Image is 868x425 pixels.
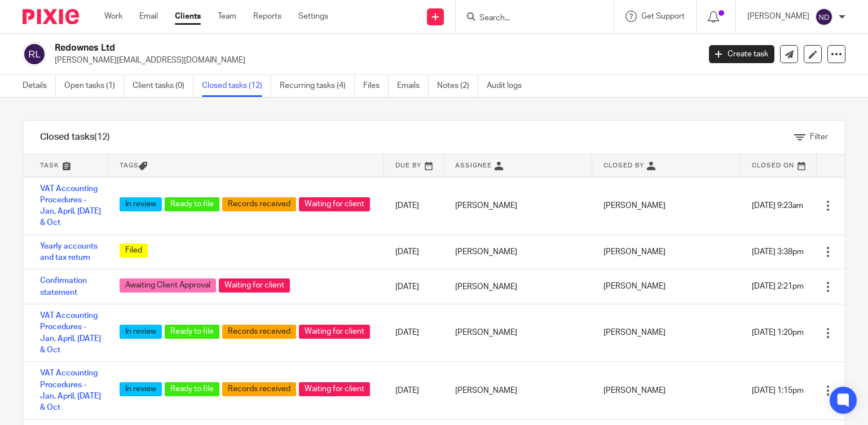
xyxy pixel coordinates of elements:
[603,248,666,256] span: [PERSON_NAME]
[603,202,666,210] span: [PERSON_NAME]
[444,362,592,419] td: [PERSON_NAME]
[23,42,46,66] img: svg%3E
[55,55,692,66] p: [PERSON_NAME][EMAIL_ADDRESS][DOMAIN_NAME]
[222,197,296,211] span: Records received
[139,11,158,22] a: Email
[444,304,592,362] td: [PERSON_NAME]
[603,283,666,291] span: [PERSON_NAME]
[222,382,296,396] span: Records received
[40,131,110,143] h1: Closed tasks
[40,242,98,262] a: Yearly accounts and tax return
[253,11,281,22] a: Reports
[444,234,592,269] td: [PERSON_NAME]
[815,8,833,26] img: svg%3E
[752,248,804,256] span: [DATE] 3:38pm
[603,329,666,337] span: [PERSON_NAME]
[23,9,79,24] img: Pixie
[752,329,804,337] span: [DATE] 1:20pm
[218,11,236,22] a: Team
[444,269,592,304] td: [PERSON_NAME]
[384,269,444,304] td: [DATE]
[363,75,389,97] a: Files
[40,185,101,227] a: VAT Accounting Procedures - Jan, April, [DATE] & Oct
[120,382,162,396] span: In review
[202,75,271,97] a: Closed tasks (12)
[104,11,122,22] a: Work
[40,277,87,296] a: Confirmation statement
[299,197,370,211] span: Waiting for client
[165,325,219,339] span: Ready to file
[165,382,219,396] span: Ready to file
[133,75,193,97] a: Client tasks (0)
[384,362,444,419] td: [DATE]
[444,177,592,234] td: [PERSON_NAME]
[165,197,219,211] span: Ready to file
[752,283,804,291] span: [DATE] 2:21pm
[40,312,101,354] a: VAT Accounting Procedures - Jan, April, [DATE] & Oct
[299,382,370,396] span: Waiting for client
[94,132,110,141] span: (12)
[709,45,774,63] a: Create task
[280,75,355,97] a: Recurring tasks (4)
[219,278,290,293] span: Waiting for client
[747,11,809,22] p: [PERSON_NAME]
[40,369,101,411] a: VAT Accounting Procedures - Jan, April, [DATE] & Oct
[108,154,384,177] th: Tags
[23,75,56,97] a: Details
[641,12,685,20] span: Get Support
[810,133,828,141] span: Filter
[384,234,444,269] td: [DATE]
[55,42,565,54] h2: Redownes Ltd
[752,387,804,395] span: [DATE] 1:15pm
[299,325,370,339] span: Waiting for client
[478,14,580,24] input: Search
[120,197,162,211] span: In review
[384,304,444,362] td: [DATE]
[222,325,296,339] span: Records received
[175,11,201,22] a: Clients
[397,75,429,97] a: Emails
[120,278,216,293] span: Awaiting Client Approval
[603,387,666,395] span: [PERSON_NAME]
[298,11,328,22] a: Settings
[384,177,444,234] td: [DATE]
[437,75,478,97] a: Notes (2)
[752,202,803,210] span: [DATE] 9:23am
[120,244,148,258] span: Filed
[487,75,530,97] a: Audit logs
[120,325,162,339] span: In review
[64,75,124,97] a: Open tasks (1)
